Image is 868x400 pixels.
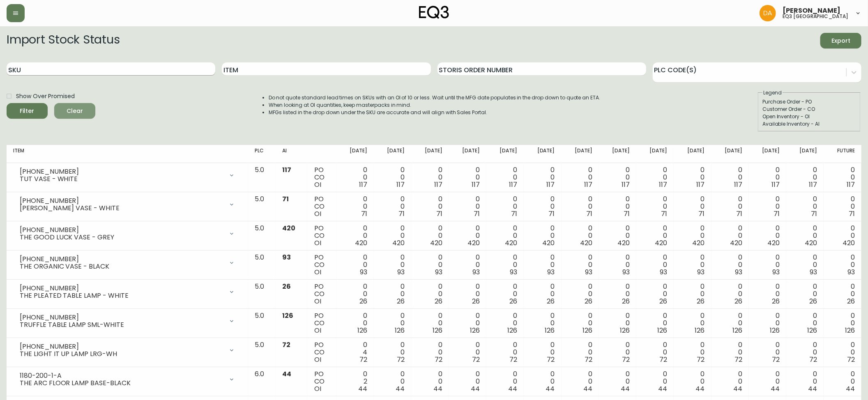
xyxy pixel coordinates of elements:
[343,225,367,247] div: 0 0
[793,195,817,218] div: 0 0
[456,370,480,393] div: 0 0
[314,209,321,218] span: OI
[456,312,480,334] div: 0 0
[695,326,705,335] span: 126
[762,113,856,120] div: Open Inventory - OI
[20,314,223,321] div: [PHONE_NUMBER]
[820,33,861,48] button: Export
[314,238,321,248] span: OI
[680,254,705,276] div: 0 0
[680,166,705,189] div: 0 0
[397,267,405,277] span: 93
[343,195,367,218] div: 0 0
[282,282,291,291] span: 26
[54,103,95,119] button: Clear
[585,267,592,277] span: 93
[580,238,592,248] span: 420
[380,225,405,247] div: 0 0
[718,283,742,305] div: 0 0
[361,209,367,218] span: 71
[734,297,742,306] span: 26
[449,145,486,163] th: [DATE]
[393,238,405,248] span: 420
[697,180,705,189] span: 117
[380,254,405,276] div: 0 0
[643,370,667,393] div: 0 0
[770,326,780,335] span: 126
[397,180,405,189] span: 117
[549,209,555,218] span: 71
[622,297,630,306] span: 26
[793,370,817,393] div: 0 0
[734,355,742,364] span: 72
[810,355,817,364] span: 72
[435,267,442,277] span: 93
[767,238,780,248] span: 420
[606,195,630,218] div: 0 0
[20,226,223,234] div: [PHONE_NUMBER]
[755,370,780,393] div: 0 0
[808,326,817,335] span: 126
[847,180,855,189] span: 117
[248,367,276,396] td: 6.0
[749,145,786,163] th: [DATE]
[698,267,705,277] span: 93
[20,343,223,350] div: [PHONE_NUMBER]
[20,379,223,387] div: THE ARC FLOOR LAMP BASE-BLACK
[622,267,630,277] span: 93
[467,238,480,248] span: 420
[510,267,517,277] span: 93
[755,341,780,363] div: 0 0
[755,225,780,247] div: 0 0
[314,225,330,247] div: PO CO
[843,238,855,248] span: 420
[659,355,667,364] span: 72
[680,283,705,305] div: 0 0
[282,369,291,379] span: 44
[314,297,321,306] span: OI
[20,168,223,175] div: [PHONE_NUMBER]
[359,180,367,189] span: 117
[282,223,295,233] span: 420
[493,254,517,276] div: 0 0
[622,355,630,364] span: 72
[456,225,480,247] div: 0 0
[771,180,780,189] span: 117
[568,370,592,393] div: 0 0
[398,209,405,218] span: 71
[411,145,449,163] th: [DATE]
[793,254,817,276] div: 0 0
[397,355,405,364] span: 72
[13,283,242,301] div: [PHONE_NUMBER]THE PLEATED TABLE LAMP - WHITE
[732,326,742,335] span: 126
[827,36,855,46] span: Export
[355,238,367,248] span: 420
[359,355,367,364] span: 72
[20,285,223,292] div: [PHONE_NUMBER]
[810,297,817,306] span: 26
[657,326,667,335] span: 126
[248,163,276,192] td: 5.0
[718,225,742,247] div: 0 0
[562,145,599,163] th: [DATE]
[547,297,555,306] span: 26
[643,341,667,363] div: 0 0
[493,195,517,218] div: 0 0
[530,370,555,393] div: 0 0
[643,195,667,218] div: 0 0
[343,312,367,334] div: 0 0
[636,145,674,163] th: [DATE]
[772,355,780,364] span: 72
[418,254,442,276] div: 0 0
[493,225,517,247] div: 0 0
[380,312,405,334] div: 0 0
[418,370,442,393] div: 0 0
[282,311,293,320] span: 126
[735,267,742,277] span: 93
[606,254,630,276] div: 0 0
[248,221,276,251] td: 5.0
[511,209,517,218] span: 71
[718,195,742,218] div: 0 0
[847,267,855,277] span: 93
[755,312,780,334] div: 0 0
